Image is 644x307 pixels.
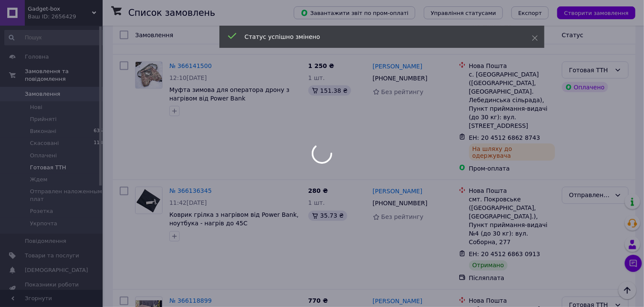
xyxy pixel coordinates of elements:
[25,281,79,296] span: Показники роботи компанії
[308,74,325,81] span: 1 шт.
[549,9,635,16] a: Створити замовлення
[562,82,608,92] div: Оплачено
[94,127,106,135] span: 6351
[469,70,555,130] div: с. [GEOGRAPHIC_DATA] ([GEOGRAPHIC_DATA], [GEOGRAPHIC_DATA]. Лебединська сільрада), Пункт прийманн...
[169,74,207,81] span: 12:10[DATE]
[308,62,334,69] span: 1 250 ₴
[381,214,424,221] span: Без рейтингу
[373,75,428,82] span: [PHONE_NUMBER]
[30,176,47,183] span: Ждем
[30,164,66,171] span: Готовая ТТН
[373,187,422,196] a: [PERSON_NAME]
[128,8,215,18] h1: Список замовлень
[25,237,66,245] span: Повідомлення
[135,32,173,38] span: Замовлення
[30,103,42,111] span: Нові
[618,281,636,299] button: Наверх
[28,13,103,21] div: Ваш ID: 2656429
[469,274,555,283] div: Післяплата
[562,32,584,38] span: Статус
[169,212,298,227] a: Коврик грілка з нагрівом від Power Bank, ноутбука - нагрів до 45С
[25,68,103,83] span: Замовлення та повідомлення
[373,297,422,306] a: [PERSON_NAME]
[469,251,541,258] span: ЕН: 20 4512 6863 0913
[30,139,59,147] span: Скасовані
[569,65,611,75] div: Готовая ТТН
[169,86,290,102] a: Муфта зимова для оператора дрону з нагрівом від Power Bank
[469,297,555,305] div: Нова Пошта
[469,134,541,141] span: ЕН: 20 4512 6862 8743
[28,5,92,13] span: Gadget-box
[518,10,542,16] span: Експорт
[469,187,555,195] div: Нова Пошта
[469,164,555,173] div: Пром-оплата
[625,255,642,272] button: Чат з покупцем
[373,200,428,207] span: [PHONE_NUMBER]
[373,62,422,71] a: [PERSON_NAME]
[135,62,162,89] a: Фото товару
[94,139,106,147] span: 1186
[4,30,106,45] input: Пошук
[564,10,629,16] span: Створити замовлення
[469,260,508,271] div: Отримано
[169,298,212,304] a: № 366118899
[469,195,555,247] div: смт. Покровське ([GEOGRAPHIC_DATA], [GEOGRAPHIC_DATA].), Пункт приймання-видачі №4 (до 30 кг): ву...
[30,115,56,123] span: Прийняті
[301,9,408,17] span: Завантажити звіт по пром-оплаті
[169,200,207,207] span: 11:42[DATE]
[308,188,328,195] span: 280 ₴
[169,62,212,69] a: № 366141500
[569,191,611,200] div: Отправлен наложенным плат
[25,266,88,274] span: [DEMOGRAPHIC_DATA]
[308,298,328,304] span: 770 ₴
[25,252,79,260] span: Товари та послуги
[30,188,103,203] span: Отправлен наложенным плат
[294,6,415,19] button: Завантажити звіт по пром-оплаті
[308,200,325,207] span: 1 шт.
[424,6,503,19] button: Управління статусами
[136,62,162,89] img: Фото товару
[511,6,549,19] button: Експорт
[245,32,511,41] div: Статус успішно змінено
[431,10,496,16] span: Управління статусами
[30,220,57,227] span: Укрпочта
[25,53,49,61] span: Головна
[169,188,212,195] a: № 366136345
[308,86,351,96] div: 151.38 ₴
[30,127,56,135] span: Виконані
[136,187,162,214] img: Фото товару
[469,62,555,70] div: Нова Пошта
[469,144,555,161] div: На шляху до одержувача
[381,89,424,95] span: Без рейтингу
[557,6,635,19] button: Створити замовлення
[308,211,347,221] div: 35.73 ₴
[30,207,53,215] span: Розетка
[25,90,60,98] span: Замовлення
[30,152,57,159] span: Оплачені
